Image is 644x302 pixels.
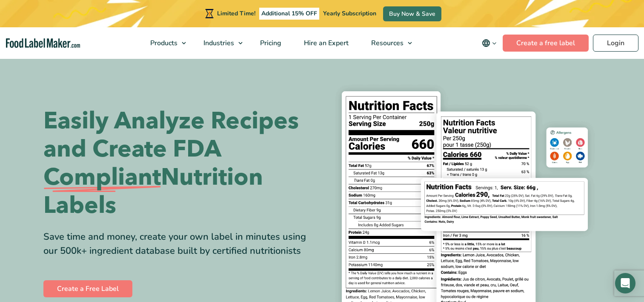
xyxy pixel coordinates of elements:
a: Create a Free Label [43,280,132,297]
a: Hire an Expert [293,27,358,59]
div: Open Intercom Messenger [615,273,635,293]
span: Resources [369,38,404,48]
div: Save time and money, create your own label in minutes using our 500k+ ingredient database built b... [43,230,316,258]
h1: Easily Analyze Recipes and Create FDA Nutrition Labels [43,107,316,220]
a: Industries [192,27,247,59]
a: Products [139,27,190,59]
span: Yearly Subscription [323,9,376,17]
span: Hire an Expert [301,38,349,48]
span: Additional 15% OFF [259,8,319,20]
span: Industries [201,38,235,48]
span: Pricing [258,38,282,48]
span: Products [148,38,178,48]
a: Resources [360,27,416,59]
a: Create a free label [503,35,589,52]
a: Pricing [249,27,291,59]
a: Login [593,35,638,52]
a: Buy Now & Save [383,6,441,21]
span: Limited Time! [217,9,255,17]
span: Compliant [43,163,161,192]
